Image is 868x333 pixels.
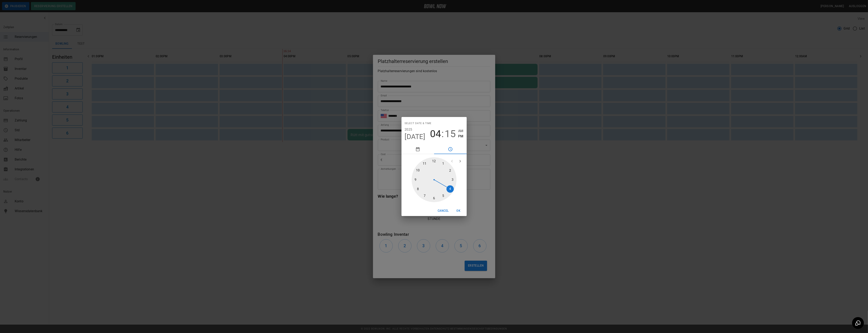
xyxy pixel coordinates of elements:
button: open next view [456,157,464,165]
button: 15 [445,128,456,140]
button: AM [458,128,463,134]
button: [DATE] [405,132,425,141]
button: 04 [430,128,441,140]
button: OK [452,207,465,215]
button: pick date [402,144,434,154]
span: : [441,128,444,140]
button: PM [458,133,463,139]
button: 2025 [405,127,412,132]
button: Cancel [436,207,450,215]
button: pick time [434,144,467,154]
span: Select date & time [405,120,432,127]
